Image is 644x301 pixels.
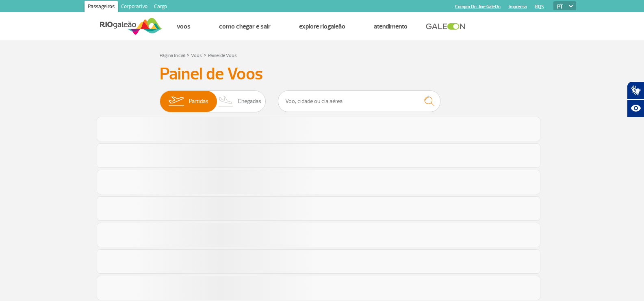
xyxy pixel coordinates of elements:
[299,22,345,31] a: Explore RIOgaleão
[118,1,151,14] a: Corporativo
[627,99,644,117] button: Abrir recursos assistivos.
[160,64,485,84] h3: Painel de Voos
[163,91,189,112] img: slider-embarque
[509,4,527,9] a: Imprensa
[278,90,440,112] input: Voo, cidade ou cia aérea
[374,22,408,31] a: Atendimento
[219,22,271,31] a: Como chegar e sair
[204,50,206,59] a: >
[191,53,202,59] a: Voos
[85,1,118,14] a: Passageiros
[186,50,189,59] a: >
[160,53,185,59] a: Página Inicial
[189,91,208,112] span: Partidas
[455,4,501,9] a: Compra On-line GaleOn
[151,1,170,14] a: Cargo
[214,91,238,112] img: slider-desembarque
[177,22,191,31] a: Voos
[238,91,261,112] span: Chegadas
[535,4,544,9] a: RQS
[627,81,644,99] button: Abrir tradutor de língua de sinais.
[627,81,644,117] div: Plugin de acessibilidade da Hand Talk.
[208,53,237,59] a: Painel de Voos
